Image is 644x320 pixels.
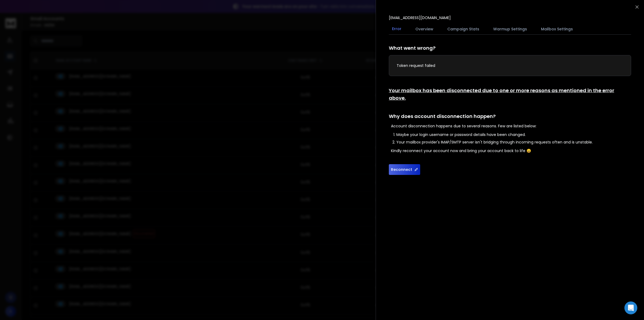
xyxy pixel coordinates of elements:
h1: Your mailbox has been disconnected due to one or more reasons as mentioned in the error above. [389,87,631,102]
li: Maybe your login username or password details have been changed. [396,132,631,137]
li: Your mailbox provider's IMAP/SMTP server isn't bridging through incoming requests often and is un... [396,139,631,145]
p: Account disconnection happens due to several reasons. Few are listed below: [391,123,631,129]
h1: Why does account disconnection happen? [389,113,631,120]
button: Campaign Stats [444,23,482,35]
h1: What went wrong? [389,44,631,52]
button: Warmup Settings [490,23,530,35]
p: Token request failed [397,63,623,68]
button: Error [389,23,405,35]
button: Mailbox Settings [538,23,576,35]
div: Open Intercom Messenger [624,301,637,314]
p: Kindly reconnect your account now and bring your account back to life 😄 [391,148,631,153]
button: Reconnect [389,164,420,175]
p: [EMAIL_ADDRESS][DOMAIN_NAME] [389,15,451,20]
button: Overview [412,23,437,35]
